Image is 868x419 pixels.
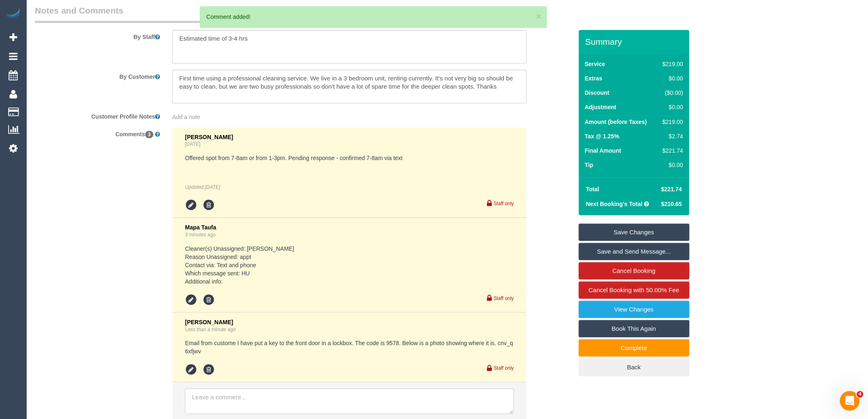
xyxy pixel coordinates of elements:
[586,186,599,192] strong: Total
[205,184,220,190] span: Aug 15, 2025 11:59
[661,201,682,207] span: $210.65
[185,224,216,231] span: Mapa Taufa
[659,132,683,140] div: $2.74
[579,339,690,357] a: Complete
[586,201,643,207] strong: Next Booking's Total
[661,186,682,192] span: $221.74
[659,147,683,155] div: $221.74
[494,365,514,371] small: Staff only
[185,184,220,190] em: Updated:
[185,327,236,332] a: Less than a minute ago
[5,8,21,20] img: Automaid Logo
[29,30,166,41] label: By Staff
[585,60,605,68] label: Service
[585,132,619,140] label: Tax @ 1.25%
[585,118,647,126] label: Amount (before Taxes)
[659,103,683,111] div: $0.00
[579,320,690,337] a: Book This Again
[29,110,166,121] label: Customer Profile Notes
[185,339,514,355] pre: Email from custome I have put a key to the front door in a lockbox. The code is 9578. Below is a ...
[585,89,610,97] label: Discount
[536,12,541,21] button: ×
[185,141,200,147] a: [DATE]
[840,391,860,411] iframe: Intercom live chat
[659,60,683,68] div: $219.00
[579,359,690,376] a: Back
[659,89,683,97] div: ($0.00)
[494,295,514,301] small: Staff only
[494,201,514,206] small: Staff only
[579,301,690,318] a: View Changes
[585,161,594,169] label: Tip
[29,127,166,138] label: Comments
[585,74,603,82] label: Extras
[172,114,200,120] span: Add a note
[585,103,617,111] label: Adjustment
[145,131,154,138] span: 3
[35,5,528,23] legend: Notes and Comments
[659,118,683,126] div: $219.00
[185,232,216,238] a: 3 minutes ago
[579,243,690,260] a: Save and Send Message...
[185,319,233,325] span: [PERSON_NAME]
[185,134,233,140] span: [PERSON_NAME]
[585,37,685,46] h3: Summary
[579,224,690,241] a: Save Changes
[659,74,683,82] div: $0.00
[579,262,690,279] a: Cancel Booking
[659,161,683,169] div: $0.00
[585,147,621,155] label: Final Amount
[589,286,679,293] span: Cancel Booking with 50.00% Fee
[579,282,690,299] a: Cancel Booking with 50.00% Fee
[185,245,514,286] pre: Cleaner(s) Unassigned: [PERSON_NAME] Reason Unassigned: appt Contact via: Text and phone Which me...
[206,13,540,21] div: Comment added!
[185,154,514,162] pre: Offered spot from 7-8am or from 1-3pm. Pending response - confirmed 7-8am via text
[29,70,166,81] label: By Customer
[857,391,863,398] span: 4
